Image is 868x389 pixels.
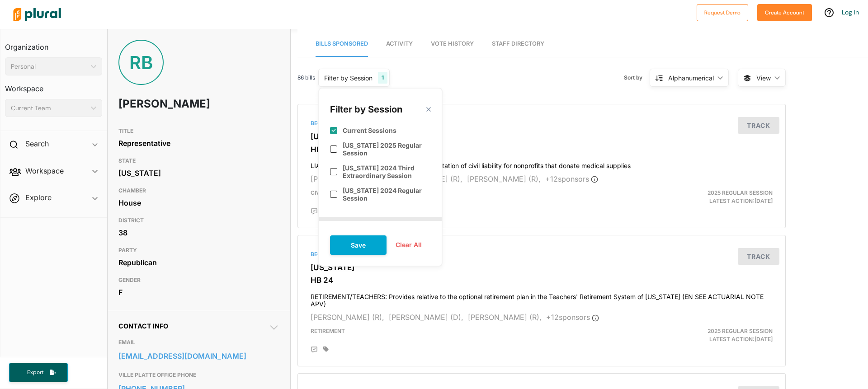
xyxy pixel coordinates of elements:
a: Activity [386,31,413,57]
h2: Search [25,139,49,149]
div: 38 [118,226,279,239]
a: Staff Directory [492,31,544,57]
button: Request Demo [697,4,748,21]
a: [EMAIL_ADDRESS][DOMAIN_NAME] [118,349,279,363]
span: [PERSON_NAME] (R), [468,313,542,322]
div: Add Position Statement [311,346,318,353]
label: [US_STATE] 2024 Regular Session [343,187,431,202]
h3: HB 24 [311,276,773,285]
label: Current Sessions [343,127,396,134]
h3: EMAIL [118,337,279,348]
span: Civil Law and Procedure, Judiciary A [311,189,425,196]
div: Alphanumerical [668,73,714,83]
button: Create Account [757,4,812,21]
a: Bills Sponsored [316,31,368,57]
div: Representative [118,136,279,150]
span: Sort by [624,74,650,82]
a: Log In [842,8,859,16]
h3: [US_STATE] [311,263,773,272]
span: [PERSON_NAME] (R), [311,174,384,183]
div: Personal [11,62,87,71]
div: Latest Action: [DATE] [621,327,779,343]
span: + 12 sponsor s [545,174,598,183]
span: Vote History [431,40,474,47]
label: [US_STATE] 2024 Third Extraordinary Session [343,164,431,179]
span: 86 bills [297,74,315,82]
span: Activity [386,40,413,47]
div: Add tags [323,346,329,352]
span: [PERSON_NAME] (R), [389,174,462,183]
button: Track [738,248,779,265]
div: Current Team [11,103,87,113]
span: Bills Sponsored [316,40,368,47]
h3: TITLE [118,126,279,136]
div: [US_STATE] [118,166,279,180]
span: Contact Info [118,322,168,330]
div: Filter by Session [330,103,402,116]
h3: VILLE PLATTE OFFICE PHONE [118,370,279,380]
div: 1 [378,72,387,84]
h3: PARTY [118,245,279,256]
button: Export [9,363,68,382]
span: [PERSON_NAME] (R), [311,313,384,322]
span: + 12 sponsor s [546,313,599,322]
span: [PERSON_NAME] (D), [389,313,463,322]
div: Became Law [311,250,773,258]
div: Add Position Statement [311,208,318,215]
div: House [118,196,279,210]
h3: [US_STATE] [311,132,773,141]
span: Retirement [311,328,345,334]
h3: DISTRICT [118,215,279,226]
span: View [756,73,771,83]
div: F [118,286,279,299]
span: 2025 Regular Session [708,189,773,196]
div: Became Law [311,119,773,127]
span: Export [21,369,50,376]
label: [US_STATE] 2025 Regular Session [343,141,431,157]
div: Latest Action: [DATE] [621,189,779,205]
button: Clear All [387,238,431,252]
span: 2025 Regular Session [708,328,773,334]
div: Republican [118,256,279,269]
h4: LIABILITY/CIVIL: Provides relative to the limitation of civil liability for nonprofits that donat... [311,158,773,170]
h3: STATE [118,155,279,166]
h3: GENDER [118,275,279,286]
h1: [PERSON_NAME] [118,90,215,117]
h3: Organization [5,34,102,54]
button: Save [330,235,387,255]
a: Vote History [431,31,474,57]
div: RB [118,40,164,85]
h3: HB 16 [311,145,773,154]
span: [PERSON_NAME] (R), [467,174,541,183]
a: Create Account [757,7,812,17]
a: Request Demo [697,7,748,17]
button: Track [738,117,779,134]
h3: CHAMBER [118,185,279,196]
div: Filter by Session [324,73,373,83]
h3: Workspace [5,75,102,95]
h4: RETIREMENT/TEACHERS: Provides relative to the optional retirement plan in the Teachers' Retiremen... [311,289,773,309]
